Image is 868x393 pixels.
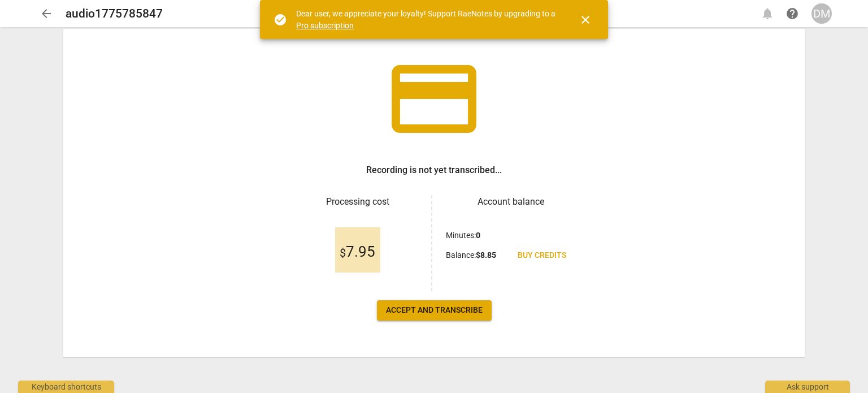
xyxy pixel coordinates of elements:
span: check_circle [274,13,287,27]
span: $ [340,246,346,260]
button: Close [572,6,599,33]
button: DM [811,3,832,24]
b: $ 8.85 [476,251,496,260]
div: Keyboard shortcuts [18,381,114,393]
span: 7.95 [340,244,375,261]
a: Help [782,3,802,24]
span: help [785,7,799,20]
a: Pro subscription [296,21,354,30]
div: Dear user, we appreciate your loyalty! Support RaeNotes by upgrading to a [296,8,558,31]
h3: Account balance [446,195,575,209]
div: Ask support [765,381,850,393]
p: Balance : [446,249,496,261]
span: Accept and transcribe [386,305,483,316]
h3: Processing cost [293,195,422,209]
span: credit_card [383,48,485,150]
span: arrow_back [40,7,53,20]
button: Accept and transcribe [377,300,492,321]
a: Buy credits [509,245,575,266]
span: Buy credits [518,250,566,261]
p: Minutes : [446,230,480,241]
h2: audio1775785847 [66,7,163,21]
h3: Recording is not yet transcribed... [366,163,502,177]
b: 0 [476,231,480,240]
span: close [579,13,592,27]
